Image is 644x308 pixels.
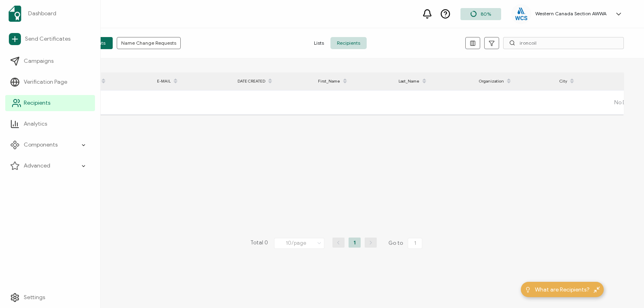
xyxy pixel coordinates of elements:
[250,238,268,249] span: Total 0
[604,269,644,308] iframe: Chat Widget
[121,41,176,45] span: Name Change Requests
[535,285,590,294] span: What are Recipients?
[28,10,56,18] span: Dashboard
[24,162,50,170] span: Advanced
[388,238,424,249] span: Go to
[481,11,491,17] span: 80%
[233,74,314,88] div: DATE CREATED
[5,2,95,25] a: Dashboard
[72,74,153,88] div: FULL NAME
[5,289,95,306] a: Settings
[5,95,95,111] a: Recipients
[24,141,58,149] span: Components
[475,74,555,88] div: Organization
[535,11,607,17] h5: Western Canada Section AWWA
[594,287,600,293] img: minimize-icon.svg
[394,74,475,88] div: Last_Name
[24,99,50,107] span: Recipients
[330,37,367,49] span: Recipients
[24,78,67,86] span: Verification Page
[5,53,95,69] a: Campaigns
[515,8,527,20] img: eb0530a7-dc53-4dd2-968c-61d1fd0a03d4.png
[308,37,330,49] span: Lists
[24,120,47,128] span: Analytics
[5,116,95,132] a: Analytics
[24,57,54,65] span: Campaigns
[349,238,361,248] li: 1
[314,74,394,88] div: First_Name
[5,30,95,48] a: Send Certificates
[25,35,70,43] span: Send Certificates
[153,74,233,88] div: E-MAIL
[555,74,636,88] div: City
[8,6,21,22] img: sertifier-logomark-colored.svg
[24,294,45,302] span: Settings
[274,238,324,249] input: Select
[117,37,181,49] button: Name Change Requests
[503,37,624,49] input: Search
[5,74,95,90] a: Verification Page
